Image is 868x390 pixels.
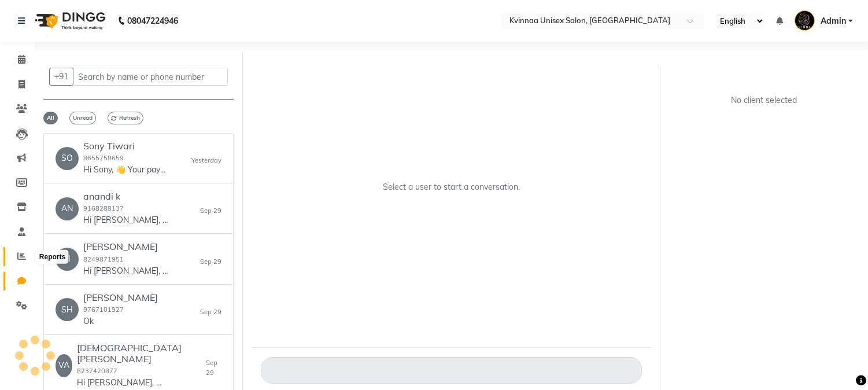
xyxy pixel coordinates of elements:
[83,265,170,277] p: Hi [PERSON_NAME], 👋 Your payment at Kvinnaa Unisex Salon is confirmed! 💰 Amount: 1998 🧾 Receipt L...
[29,5,109,37] img: logo
[83,315,158,328] p: Ok
[77,377,164,389] p: Hi [PERSON_NAME], 👋 Your payment at Kvinnaa Unisex Salon is confirmed! 💰 Amount: 150 🧾 Receipt Li...
[108,112,143,124] span: Refresh
[56,354,72,377] div: VA
[56,147,79,170] div: SO
[83,154,124,162] small: 8655758659
[56,197,79,220] div: AN
[83,164,170,176] p: Hi Sony, 👋 Your payment at Kvinnaa Unisex Salon is confirmed! 💰 Amount: 2296 🧾 Receipt Link: [DOM...
[795,10,815,31] img: Admin
[49,68,73,86] button: +91
[127,5,178,37] b: 08047224946
[206,358,221,378] small: Sep 29
[36,250,68,264] div: Reports
[83,255,124,263] small: 8249871951
[200,307,221,317] small: Sep 29
[83,241,170,252] h6: [PERSON_NAME]
[56,298,79,321] div: SH
[83,204,124,212] small: 9168288137
[73,68,228,86] input: Search by name or phone number
[83,214,170,226] p: Hi [PERSON_NAME], 👋 Your payment at Kvinnaa Unisex Salon is confirmed! 💰 Amount: 1200 🧾 Receipt L...
[43,112,58,124] span: All
[83,306,124,314] small: 9767101927
[383,181,520,193] p: Select a user to start a conversation.
[83,191,170,202] h6: anandi k
[83,141,170,152] h6: Sony Tiwari
[69,112,96,124] span: Unread
[821,15,846,27] span: Admin
[83,292,158,303] h6: [PERSON_NAME]
[191,156,221,165] small: Yesterday
[77,367,117,375] small: 8237420877
[200,257,221,267] small: Sep 29
[77,343,206,365] h6: [DEMOGRAPHIC_DATA][PERSON_NAME]
[697,94,832,106] div: No client selected
[200,206,221,216] small: Sep 29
